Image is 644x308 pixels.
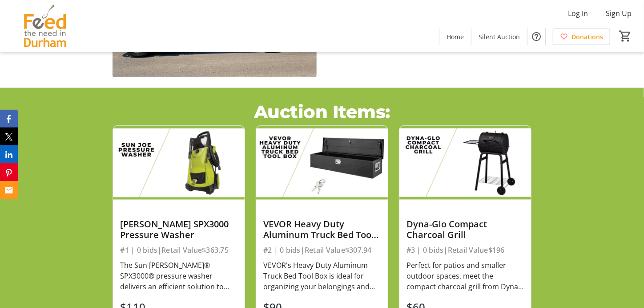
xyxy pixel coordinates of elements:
[606,8,632,19] span: Sign Up
[256,126,388,200] img: VEVOR Heavy Duty Aluminum Truck Bed Tool Box
[407,260,524,292] div: Perfect for patios and smaller outdoor spaces, meet the compact charcoal grill from Dyna-Glo! Wit...
[120,244,237,256] div: #1 | 0 bids | Retail Value $363.75
[407,244,524,256] div: #3 | 0 bids | Retail Value $196
[263,260,381,292] div: VEVOR's Heavy Duty Aluminum Truck Bed Tool Box is ideal for organizing your belongings and tools....
[572,32,603,41] span: Donations
[263,219,381,240] div: VEVOR Heavy Duty Aluminum Truck Bed Tool Box
[568,8,588,19] span: Log In
[5,4,85,48] img: Feed the Need in Durham's Logo
[113,126,245,200] img: Sun Joe SPX3000 Pressure Washer
[561,6,595,21] button: Log In
[399,126,531,200] img: Dyna-Glo Compact Charcoal Grill
[254,101,390,123] strong: Auction Items:
[407,219,524,240] div: Dyna-Glo Compact Charcoal Grill
[120,219,237,240] div: [PERSON_NAME] SPX3000 Pressure Washer
[617,28,633,44] button: Cart
[527,28,545,45] button: Help
[599,6,639,21] button: Sign Up
[439,29,471,45] a: Home
[479,32,520,41] span: Silent Auction
[471,29,527,45] a: Silent Auction
[120,260,237,292] div: The Sun [PERSON_NAME]® SPX3000® pressure washer delivers an efficient solution to remove stubborn...
[553,29,610,45] a: Donations
[447,32,464,41] span: Home
[263,244,381,256] div: #2 | 0 bids | Retail Value $307.94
